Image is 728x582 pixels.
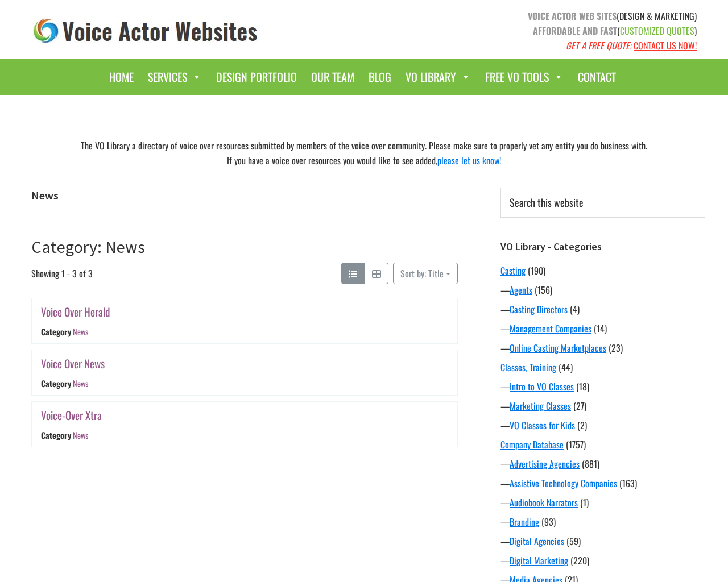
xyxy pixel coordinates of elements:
a: Casting Directors [510,302,568,316]
a: Agents [510,283,532,297]
a: Assistive Technology Companies [510,476,617,490]
a: Our Team [305,64,360,90]
h3: VO Library - Categories [500,240,705,253]
div: — [500,380,705,393]
a: News [73,429,88,441]
a: Home [104,64,139,90]
p: (DESIGN & MARKETING) ( ) [373,9,697,53]
input: Search this website [500,188,705,218]
a: Voice Over Herald [41,304,110,320]
a: Advertising Agencies [510,457,580,471]
a: Branding [510,515,539,529]
a: Voice-Over Xtra [41,407,102,423]
span: (4) [570,302,580,316]
div: Category [41,326,71,338]
span: (220) [570,554,589,567]
span: (14) [594,322,607,335]
div: — [500,476,705,490]
div: — [500,302,705,316]
a: Free VO Tools [479,64,569,90]
div: — [500,399,705,413]
a: Classes, Training [500,360,556,374]
span: (190) [528,264,545,277]
a: Company Database [500,438,564,451]
article: Category: News [31,236,458,464]
a: Contact [572,64,622,90]
a: please let us know! [437,153,501,167]
a: Blog [363,64,397,90]
a: Online Casting Marketplaces [510,341,606,355]
span: Showing 1 - 3 of 3 [31,263,93,284]
a: Digital Agencies [510,534,564,548]
div: — [500,322,705,335]
span: (93) [541,515,556,529]
a: Services [142,64,208,90]
span: (881) [582,457,599,471]
a: VO Classes for Kids [510,418,575,432]
span: (27) [573,399,586,413]
div: — [500,515,705,529]
span: (23) [609,341,623,355]
a: Design Portfolio [210,64,303,90]
a: VO Library [400,64,477,90]
a: News [73,326,88,338]
a: Category: News [31,236,145,257]
div: — [500,341,705,355]
h1: News [31,189,458,202]
span: (156) [535,283,552,297]
img: voice_actor_websites_logo [31,16,260,46]
a: CONTACT US NOW! [634,39,697,52]
a: Audiobook Narrators [510,496,578,509]
button: Sort by: Title [393,263,458,284]
span: (44) [559,360,573,374]
span: (1) [580,496,589,509]
span: (18) [576,380,589,393]
div: — [500,534,705,548]
strong: VOICE ACTOR WEB SITES [528,9,617,23]
a: Voice Over News [41,355,105,372]
a: Marketing Classes [510,399,571,413]
div: The VO Library a directory of voice over resources submitted by members of the voice over communi... [23,135,705,171]
div: Category [41,377,71,389]
div: Category [41,429,71,441]
div: — [500,554,705,567]
div: — [500,283,705,297]
div: — [500,457,705,471]
a: Casting [500,264,526,277]
span: (2) [577,418,587,432]
span: (163) [619,476,637,490]
a: Digital Marketing [510,554,568,567]
span: CUSTOMIZED QUOTES [620,24,694,38]
span: (59) [566,534,581,548]
em: GET A FREE QUOTE: [566,39,631,52]
strong: AFFORDABLE AND FAST [533,24,617,38]
a: Intro to VO Classes [510,380,574,393]
a: News [73,377,88,389]
div: — [500,418,705,432]
span: (1757) [566,438,586,451]
div: — [500,496,705,509]
a: Management Companies [510,322,591,335]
